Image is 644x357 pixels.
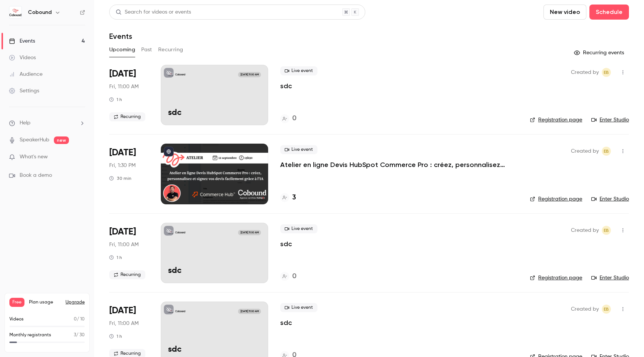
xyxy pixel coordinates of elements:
span: EB [604,305,609,314]
a: 3 [280,193,296,203]
span: Help [20,119,31,127]
button: Recurring events [571,47,629,59]
span: Created by [571,226,599,235]
span: Edouard Brunetot [602,147,611,156]
p: Cobound [175,73,185,77]
span: [DATE] [109,226,136,238]
h6: Cobound [28,9,52,16]
span: Book a demo [20,172,52,179]
div: Search for videos or events [116,8,191,16]
button: Past [141,44,152,56]
button: Upgrade [66,299,85,305]
a: sdc [280,81,292,90]
a: sdc [280,239,292,248]
p: Cobound [175,231,185,234]
img: Cobound [9,6,21,18]
span: Recurring [109,270,145,279]
div: Settings [9,87,39,95]
div: 30 min [109,175,131,181]
a: 0 [280,113,296,124]
span: new [54,136,69,144]
span: EB [604,226,609,235]
span: Live event [280,66,317,75]
span: Fri, 11:00 AM [109,241,139,248]
span: 0 [74,317,77,322]
span: Edouard Brunetot [602,305,611,314]
span: What's new [20,153,48,161]
span: Edouard Brunetot [602,226,611,235]
a: sdc [280,318,292,327]
span: [DATE] 11:00 AM [238,309,261,314]
div: 1 h [109,333,122,339]
div: Sep 12 Fri, 11:00 AM (Europe/Paris) [109,65,149,125]
p: sdc [168,108,261,118]
li: help-dropdown-opener [9,119,85,127]
div: Sep 19 Fri, 11:00 AM (Europe/Paris) [109,223,149,283]
span: Created by [571,147,599,156]
h4: 3 [292,193,296,203]
span: Free [9,298,24,307]
span: Plan usage [29,299,61,305]
span: 3 [74,333,76,337]
p: sdc [168,266,261,276]
span: [DATE] 11:00 AM [238,230,261,235]
span: Edouard Brunetot [602,68,611,77]
span: Live event [280,303,317,312]
div: Events [9,37,35,45]
a: sdcCobound[DATE] 11:00 AMsdc [161,223,268,283]
span: Live event [280,145,317,154]
span: Fri, 1:30 PM [109,162,136,169]
span: [DATE] [109,147,136,159]
span: Live event [280,224,317,233]
a: Registration page [530,116,582,124]
h1: Events [109,32,132,41]
span: Fri, 11:00 AM [109,83,139,90]
span: Recurring [109,112,145,121]
span: Fri, 11:00 AM [109,320,139,327]
p: Cobound [175,310,185,313]
button: Upcoming [109,44,135,56]
a: sdcCobound[DATE] 11:00 AMsdc [161,65,268,125]
iframe: Noticeable Trigger [76,154,85,161]
p: sdc [168,345,261,355]
h4: 0 [292,113,296,124]
span: EB [604,147,609,156]
a: 0 [280,271,296,282]
a: Registration page [530,195,582,203]
span: EB [604,68,609,77]
button: Recurring [158,44,183,56]
span: [DATE] [109,305,136,317]
div: Sep 12 Fri, 1:30 PM (Europe/Paris) [109,144,149,204]
div: 1 h [109,97,122,103]
div: 1 h [109,254,122,260]
h4: 0 [292,271,296,282]
span: Created by [571,305,599,314]
button: Schedule [589,5,629,20]
a: Enter Studio [591,274,629,282]
a: Atelier en ligne Devis HubSpot Commerce Pro : créez, personnalisez et [PERSON_NAME] devis facilem... [280,160,506,169]
span: [DATE] 11:00 AM [238,72,261,77]
p: / 30 [74,332,85,339]
p: / 10 [74,316,85,323]
a: Enter Studio [591,195,629,203]
div: Audience [9,70,43,78]
a: Registration page [530,274,582,282]
p: Videos [9,316,24,323]
span: [DATE] [109,68,136,80]
p: Monthly registrants [9,332,51,339]
a: Enter Studio [591,116,629,124]
span: Created by [571,68,599,77]
button: New video [543,5,586,20]
div: Videos [9,54,36,61]
a: SpeakerHub [20,136,49,144]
